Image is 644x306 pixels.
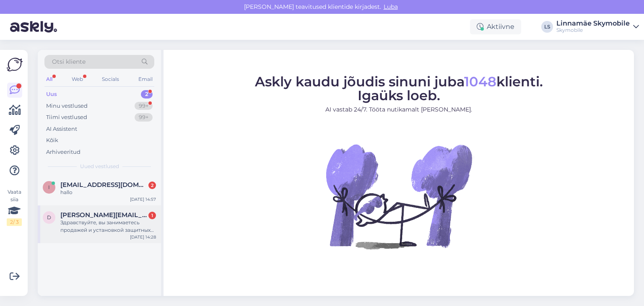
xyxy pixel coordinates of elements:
div: [DATE] 14:28 [130,234,156,240]
div: 2 [141,90,153,99]
a: Linnamäe SkymobileSkymobile [556,20,639,34]
div: Web [70,74,85,85]
span: Uued vestlused [80,163,119,170]
div: hallo [60,189,156,196]
span: Otsi kliente [52,57,86,66]
div: Tiimi vestlused [46,113,87,122]
div: Kõik [46,136,58,145]
div: All [44,74,54,85]
img: No Chat active [323,121,474,272]
span: Luba [381,3,400,10]
div: Minu vestlused [46,102,88,110]
div: 1 [148,212,156,219]
div: Здравствуйте, вы занимаетесь продажей и установкой защитных стёкол для телефона? [60,219,156,234]
div: Uus [46,90,57,99]
div: LS [541,21,553,33]
div: 2 [148,182,156,189]
p: AI vastab 24/7. Tööta nutikamalt [PERSON_NAME]. [255,105,543,114]
div: Socials [100,74,121,85]
div: Email [137,74,154,85]
span: 1048 [464,73,496,90]
div: Aktiivne [470,19,521,34]
div: 2 / 3 [7,218,22,226]
span: d [47,214,51,220]
img: Askly Logo [7,57,23,73]
span: ilmar.poobus@outlook.com [60,181,148,189]
div: 99+ [135,113,153,122]
div: Linnamäe Skymobile [556,20,630,27]
div: [DATE] 14:57 [130,196,156,202]
span: Askly kaudu jõudis sinuni juba klienti. Igaüks loeb. [255,73,543,104]
div: Skymobile [556,27,630,34]
span: daniil.jurov@gmail.com [60,211,148,219]
div: Vaata siia [7,188,22,226]
span: i [48,184,50,190]
div: AI Assistent [46,125,77,133]
div: Arhiveeritud [46,148,80,156]
div: 99+ [135,102,153,110]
